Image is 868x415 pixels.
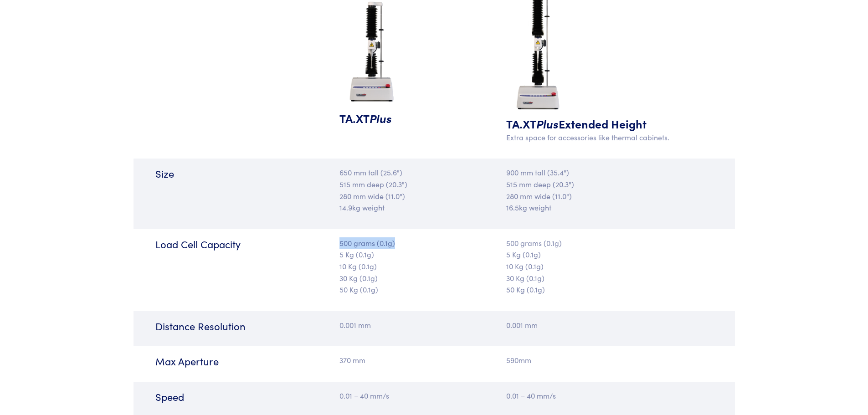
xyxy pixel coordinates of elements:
p: 500 grams (0.1g) 5 Kg (0.1g) 10 Kg (0.1g) 30 Kg (0.1g) 50 Kg (0.1g) [506,237,679,296]
p: 900 mm tall (35.4") 515 mm deep (20.3") 280 mm wide (11.0") 16.5kg weight [506,167,679,213]
h5: TA.XT [339,110,429,126]
p: 650 mm tall (25.6") 515 mm deep (20.3") 280 mm wide (11.0") 14.9kg weight [339,167,429,213]
h6: Distance Resolution [155,319,329,333]
p: 0.01 – 40 mm/s [506,390,679,402]
p: 0.01 – 40 mm/s [339,390,429,402]
h6: Load Cell Capacity [155,237,329,251]
h5: TA.XT Extended Height [506,116,679,132]
h6: Speed [155,390,329,404]
p: 0.001 mm [339,319,429,331]
p: 370 mm [339,354,429,366]
h6: Size [155,167,329,181]
p: 0.001 mm [506,319,679,331]
h6: Max Aperture [155,354,329,369]
p: 500 grams (0.1g) 5 Kg (0.1g) 10 Kg (0.1g) 30 Kg (0.1g) 50 Kg (0.1g) [339,237,429,296]
p: Extra space for accessories like thermal cabinets. [506,132,679,143]
span: Plus [536,116,559,132]
span: Plus [370,110,392,126]
p: 590mm [506,354,679,366]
